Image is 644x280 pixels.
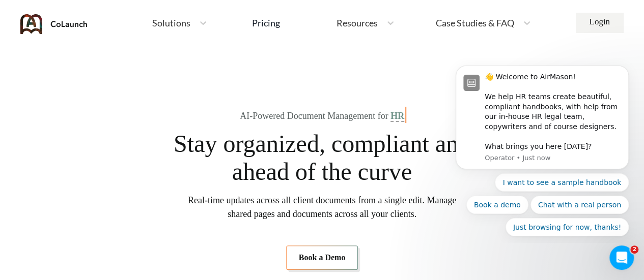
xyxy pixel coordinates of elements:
span: Stay organized, compliant and ahead of the curve [173,130,471,185]
span: HR [390,111,404,122]
div: AI-Powered Document Management for [240,111,404,121]
a: Pricing [251,14,279,32]
iframe: Intercom notifications message [440,58,644,242]
img: coLaunch [20,14,88,34]
iframe: Intercom live chat [609,245,634,270]
span: Real-time updates across all client documents from a single edit. Manage shared pages and documen... [188,194,457,221]
span: Solutions [152,18,190,27]
a: Login [575,13,624,33]
span: 2 [630,245,638,254]
span: Resources [337,18,378,27]
div: Pricing [251,18,279,27]
a: Book a Demo [286,245,358,270]
span: Case Studies & FAQ [436,18,514,27]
